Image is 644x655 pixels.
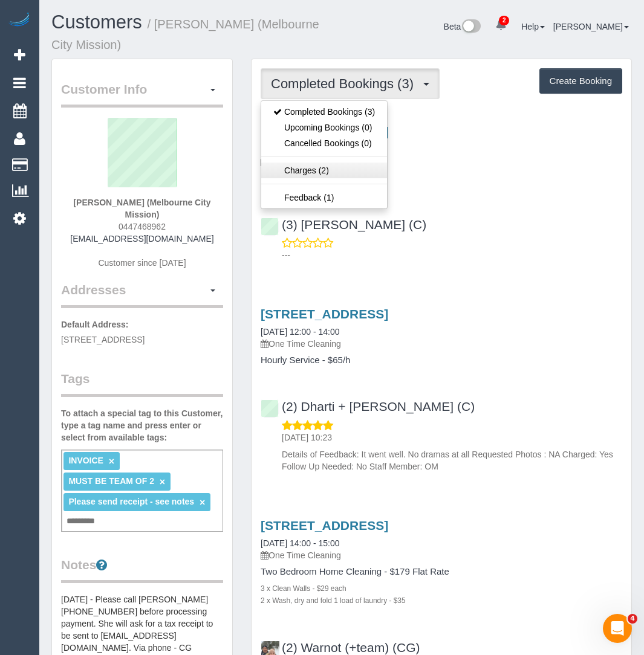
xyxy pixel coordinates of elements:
[109,456,114,466] a: ×
[261,104,387,120] a: Completed Bookings (3)
[261,538,339,548] a: [DATE] 14:00 - 15:00
[261,68,440,99] button: Completed Bookings (3)
[261,156,622,168] p: One Time Cleaning
[261,218,426,231] a: (3) [PERSON_NAME] (C)
[61,318,129,331] label: Default Address:
[61,335,145,344] span: [STREET_ADDRESS]
[261,163,387,178] a: Charges (2)
[98,258,186,268] span: Customer since [DATE]
[51,18,319,51] small: / [PERSON_NAME] (Melbourne City Mission)
[200,497,205,508] a: ×
[261,355,622,366] h4: Hourly Service - $65/h
[444,22,481,31] a: Beta
[61,370,223,397] legend: Tags
[261,338,622,350] p: One Time Cleaning
[489,12,513,39] a: 2
[461,19,481,35] img: New interface
[68,497,194,506] span: Please send receipt - see notes
[61,407,223,444] label: To attach a special tag to this Customer, type a tag name and press enter or select from availabl...
[553,22,629,31] a: [PERSON_NAME]
[521,22,545,31] a: Help
[261,518,388,532] a: [STREET_ADDRESS]
[160,477,165,487] a: ×
[68,456,103,465] span: INVOICE
[70,234,213,244] a: [EMAIL_ADDRESS][DOMAIN_NAME]
[261,584,346,593] small: 3 x Clean Walls - $29 each
[7,12,31,29] img: Automaid Logo
[261,173,622,183] h4: Hourly Service - $70/h
[68,476,154,486] span: MUST BE TEAM OF 2
[282,448,622,473] p: Details of Feedback: It went well. No dramas at all Requested Photos : NA Charged: Yes Follow Up ...
[282,431,622,444] p: [DATE] 10:23
[61,556,223,583] legend: Notes
[261,190,387,205] a: Feedback (1)
[499,16,509,25] span: 2
[261,640,420,654] a: (2) Warnot (+team) (CG)
[261,135,387,151] a: Cancelled Bookings (0)
[261,307,388,321] a: [STREET_ADDRESS]
[261,327,339,337] a: [DATE] 12:00 - 14:00
[261,549,622,561] p: One Time Cleaning
[261,596,406,605] small: 2 x Wash, dry and fold 1 load of laundry - $35
[61,80,223,108] legend: Customer Info
[261,399,475,413] a: (2) Dharti + [PERSON_NAME] (C)
[73,198,210,219] strong: [PERSON_NAME] (Melbourne City Mission)
[628,614,637,624] span: 4
[282,249,622,261] p: ---
[261,120,387,135] a: Upcoming Bookings (0)
[51,11,142,33] a: Customers
[603,614,632,643] iframe: Intercom live chat
[539,68,622,94] button: Create Booking
[261,567,622,577] h4: Two Bedroom Home Cleaning - $179 Flat Rate
[271,76,420,91] span: Completed Bookings (3)
[119,222,166,231] span: 0447468962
